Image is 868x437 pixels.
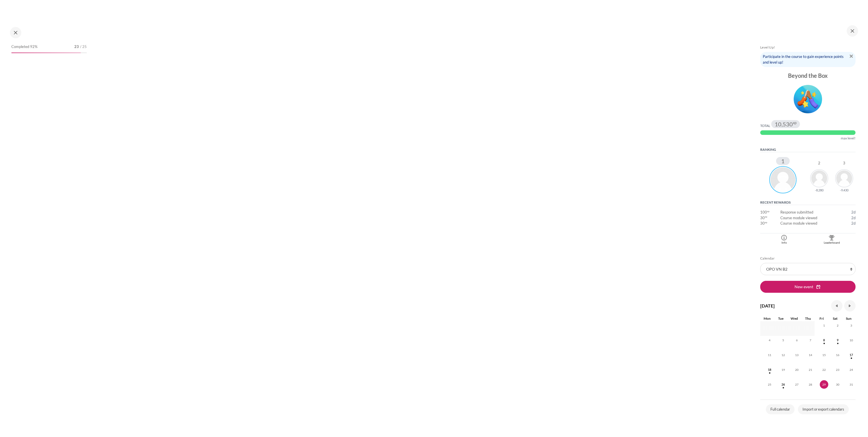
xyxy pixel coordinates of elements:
span: 27 [793,380,801,389]
span: 21 [806,365,815,374]
h5: Level Up! [760,45,856,50]
span: Thu [805,316,811,321]
span: Sun [846,316,852,321]
td: Response submitted [780,210,844,215]
span: 6 [793,336,801,344]
span: 8 [820,336,828,344]
div: Beyond the Box [760,72,856,80]
span: Tue [778,316,783,321]
h4: [DATE] [760,302,775,309]
span: 9 [833,336,842,344]
span: 4 [765,336,774,344]
div: Participate in the course to gain experience points and level up! [760,52,856,67]
span: 10,530 [775,121,793,127]
div: max level! [841,136,856,141]
span: 11 [765,351,774,359]
span: xp [767,211,770,212]
span: 10 [847,336,856,344]
a: Import or export calendars [798,404,849,415]
span: 3 [847,321,856,330]
a: Tuesday, 26 August events [779,383,787,386]
td: Wednesday, 27 August 2025, 7:00 AM [844,210,856,215]
div: 2 [818,161,820,165]
span: 30 [833,380,842,389]
span: 13 [793,351,801,359]
div: Leaderboard [809,241,854,245]
div: -8,280 [815,189,823,192]
a: Info [760,233,808,245]
span: 26 [779,380,787,389]
div: -9,430 [840,189,848,192]
div: 10,530 [775,121,797,127]
span: 23 [74,44,79,50]
span: 28 [806,380,815,389]
span: 100 [760,210,767,215]
span: Completed 92% [11,44,37,50]
span: 15 [820,351,828,359]
button: New event [760,281,856,293]
h5: Recent rewards [760,200,856,205]
a: Sunday, 17 August events [847,353,856,357]
span: 20 [793,365,801,374]
a: Full calendar [766,404,795,415]
span: 30 [760,221,765,226]
td: Wednesday, 27 August 2025, 6:37 AM [844,215,856,221]
span: Fri [819,316,824,321]
span: 5 [779,336,787,344]
a: Saturday, 9 August events [833,338,842,342]
span: Mon [764,316,771,321]
span: / 25 [80,44,87,50]
span: 25 [765,380,774,389]
div: 1 [776,157,790,165]
h5: Calendar [760,256,856,261]
span: 29 [820,380,828,389]
img: Tung Bui [835,169,853,187]
span: xp [765,216,767,218]
a: Monday, 18 August events [765,368,774,371]
span: 22 [820,365,828,374]
a: Friday, 8 August events [820,338,828,342]
a: Dismiss notice [850,53,853,58]
h5: Ranking [760,147,856,152]
span: 19 [779,365,787,374]
span: 17 [847,351,856,359]
div: Info [762,241,806,245]
span: 23 [833,365,842,374]
img: Thuy Phan Thi [769,166,797,193]
span: xp [765,222,767,223]
div: Level #5 [760,83,856,113]
td: Course module viewed [780,221,844,226]
span: New event [795,284,813,290]
span: 30 [760,215,765,221]
span: 14 [806,351,815,359]
span: Wed [791,316,798,321]
img: Loan Phan To [810,169,828,187]
span: 12 [779,351,787,359]
span: 2 [833,321,842,330]
a: Leaderboard [808,233,856,245]
td: Wednesday, 27 August 2025, 6:27 AM [844,221,856,226]
span: 1 [820,321,828,330]
span: 16 [833,351,842,359]
div: 3 [843,161,845,165]
td: Course module viewed [780,215,844,221]
div: Total [760,124,770,128]
img: Dismiss notice [850,55,853,58]
span: 24 [847,365,856,374]
td: Today [815,380,828,395]
img: Level #5 [794,85,822,113]
span: 18 [765,365,774,374]
span: 7 [806,336,815,344]
span: 31 [847,380,856,389]
span: xp [793,122,797,124]
span: Sat [833,316,838,321]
